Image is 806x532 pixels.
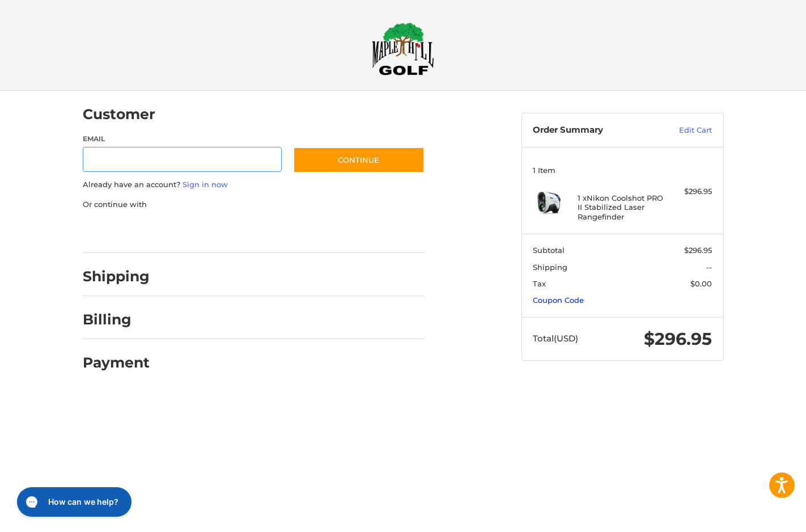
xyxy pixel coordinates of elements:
h4: 1 x Nikon Coolshot PRO II Stabilized Laser Rangefinder [578,193,664,221]
div: $296.95 [667,186,712,197]
p: Already have an account? [83,179,425,191]
p: Or continue with [83,199,425,210]
a: Edit Cart [655,125,712,136]
h3: Order Summary [533,125,655,136]
iframe: Google Customer Reviews [712,501,806,532]
span: -- [706,263,712,272]
iframe: Gorgias live chat messenger [11,483,135,521]
a: Sign in now [183,180,228,189]
label: Email [83,134,282,144]
img: Maple Hill Golf [372,22,434,75]
iframe: PayPal-paypal [79,221,164,242]
a: Coupon Code [533,295,584,305]
iframe: PayPal-paylater [175,221,260,242]
button: Continue [293,147,425,173]
span: $0.00 [690,279,712,288]
span: Total (USD) [533,333,578,344]
span: Subtotal [533,246,565,255]
h2: Payment [83,354,150,371]
h2: Shipping [83,268,150,285]
iframe: PayPal-venmo [271,221,356,242]
span: Shipping [533,263,567,272]
h3: 1 Item [533,166,712,175]
h2: Billing [83,311,149,328]
span: $296.95 [644,328,712,349]
span: Tax [533,279,546,288]
span: $296.95 [684,246,712,255]
h2: Customer [83,105,155,123]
